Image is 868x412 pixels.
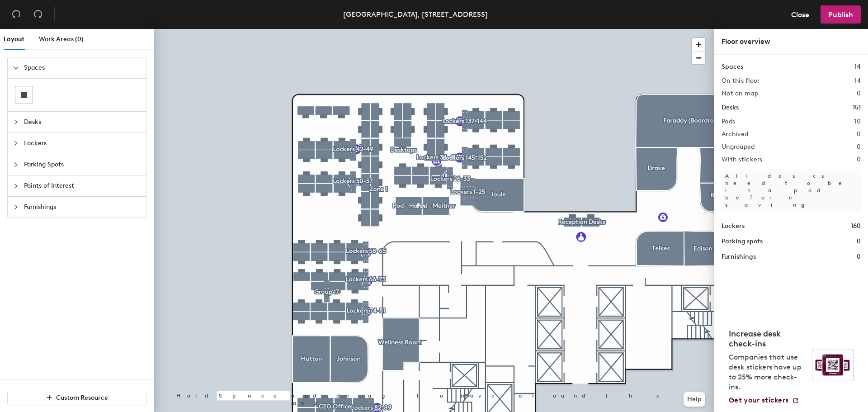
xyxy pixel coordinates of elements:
h2: Archived [722,131,748,138]
button: Redo (⌘ + ⇧ + Z) [29,5,47,24]
p: Companies that use desk stickers have up to 25% more check-ins. [729,352,807,392]
a: Get your stickers [729,396,799,405]
span: undo [12,9,21,19]
h2: Ungrouped [722,143,755,151]
span: collapsed [13,141,19,146]
button: Custom Resource [7,391,146,405]
h2: 0 [857,143,861,151]
button: Publish [821,5,861,24]
h2: 0 [857,90,861,97]
h1: 151 [853,103,861,113]
span: Publish [828,10,853,19]
button: Help [684,392,705,407]
h1: Spaces [722,62,743,72]
span: Get your stickers [729,396,788,404]
h2: Not on map [722,90,758,97]
h1: Desks [722,103,739,113]
h1: 0 [857,252,861,262]
span: Desks [24,112,141,133]
span: Parking Spots [24,154,141,175]
h2: With stickers [722,156,763,163]
img: Sticker logo [812,350,854,380]
h1: Furnishings [722,252,756,262]
p: All desks need to be in a pod before saving [722,169,861,212]
h4: Increase desk check-ins [729,329,807,349]
span: collapsed [13,162,19,167]
h1: 0 [857,237,861,246]
h2: 0 [857,131,861,138]
h2: 10 [854,118,861,125]
span: Lockers [24,133,141,154]
span: Close [791,10,809,19]
h1: 160 [851,221,861,231]
span: Points of Interest [24,175,141,196]
span: collapsed [13,204,19,210]
h2: 14 [854,77,861,85]
h2: Pods [722,118,735,125]
span: collapsed [13,119,19,125]
h2: On this floor [722,77,760,85]
span: Custom Resource [56,394,108,402]
h1: 14 [854,62,861,72]
h1: Lockers [722,221,745,231]
span: Layout [4,35,24,43]
button: Undo (⌘ + Z) [7,5,25,24]
span: Spaces [24,57,141,78]
span: Work Areas (0) [39,35,84,43]
span: Furnishings [24,197,141,218]
h2: 0 [857,156,861,163]
span: collapsed [13,183,19,189]
div: Floor overview [722,36,861,47]
h1: Parking spots [722,237,763,246]
div: [GEOGRAPHIC_DATA], [STREET_ADDRESS] [343,9,488,20]
button: Close [783,5,817,24]
span: expanded [13,65,19,71]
